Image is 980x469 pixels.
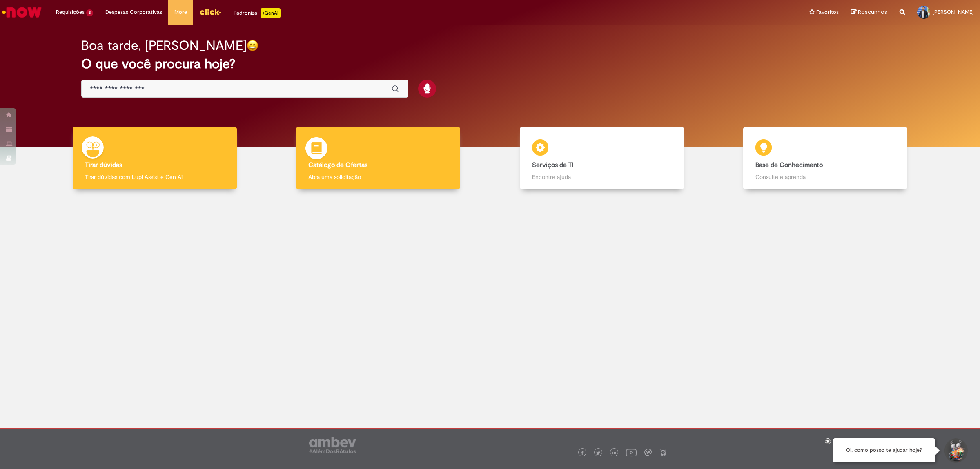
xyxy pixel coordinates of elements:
div: Oi, como posso te ajudar hoje? [833,438,935,462]
h2: O que você procura hoje? [81,57,899,71]
span: 3 [86,9,93,16]
a: Catálogo de Ofertas Abra uma solicitação [267,127,490,190]
span: Despesas Corporativas [105,8,162,16]
h2: Boa tarde, [PERSON_NAME] [81,38,247,53]
img: ServiceNow [1,4,43,20]
a: Base de Conhecimento Consulte e aprenda [714,127,938,190]
p: +GenAi [261,8,281,18]
img: click_logo_yellow_360x200.png [199,6,221,18]
span: Favoritos [816,8,839,16]
img: logo_footer_facebook.png [580,451,584,455]
b: Base de Conhecimento [755,161,823,169]
img: happy-face.png [247,40,258,51]
p: Abra uma solicitação [308,173,448,181]
a: Tirar dúvidas Tirar dúvidas com Lupi Assist e Gen Ai [43,127,267,190]
img: logo_footer_twitter.png [596,451,600,455]
b: Serviços de TI [532,161,574,169]
a: Rascunhos [851,9,887,16]
img: logo_footer_ambev_rotulo_gray.png [309,437,356,453]
p: Tirar dúvidas com Lupi Assist e Gen Ai [85,173,225,181]
button: Iniciar Conversa de Suporte [943,438,968,463]
div: Padroniza [234,8,281,18]
p: Encontre ajuda [532,173,672,181]
b: Catálogo de Ofertas [308,161,367,169]
img: logo_footer_linkedin.png [612,451,617,456]
a: Serviços de TI Encontre ajuda [490,127,714,190]
span: [PERSON_NAME] [933,9,974,16]
span: Rascunhos [858,8,887,16]
b: Tirar dúvidas [85,161,122,169]
img: logo_footer_workplace.png [644,449,652,456]
span: Requisições [56,8,85,16]
span: More [174,8,187,16]
p: Consulte e aprenda [755,173,895,181]
img: logo_footer_naosei.png [659,449,667,456]
img: logo_footer_youtube.png [626,447,637,458]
